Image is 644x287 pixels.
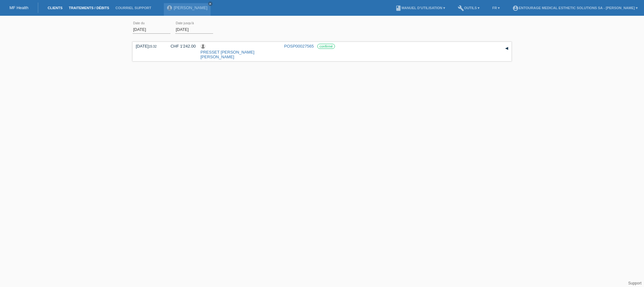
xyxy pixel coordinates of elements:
a: bookManuel d’utilisation ▾ [392,6,448,10]
i: close [209,2,212,5]
i: book [395,5,402,11]
a: PRESSET [PERSON_NAME] [PERSON_NAME] [200,50,254,59]
div: CHF 1'242.00 [166,44,196,49]
a: FR ▾ [489,6,503,10]
a: Support [628,281,641,285]
a: Courriel Support [112,6,154,10]
a: Traitements / débits [66,6,112,10]
a: account_circleENTOURAGE Medical Esthetic Solutions SA - [PERSON_NAME] ▾ [509,6,641,10]
label: confirmé [317,44,335,49]
i: account_circle [512,5,519,11]
a: close [208,2,212,6]
a: buildOutils ▾ [455,6,483,10]
i: build [458,5,464,11]
a: Clients [45,6,66,10]
a: MF Health [9,5,28,10]
a: [PERSON_NAME] [174,5,207,10]
div: étendre/coller [502,44,511,53]
span: 15:32 [149,45,157,48]
div: [DATE] [136,44,161,49]
a: POSP00027565 [284,44,314,49]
